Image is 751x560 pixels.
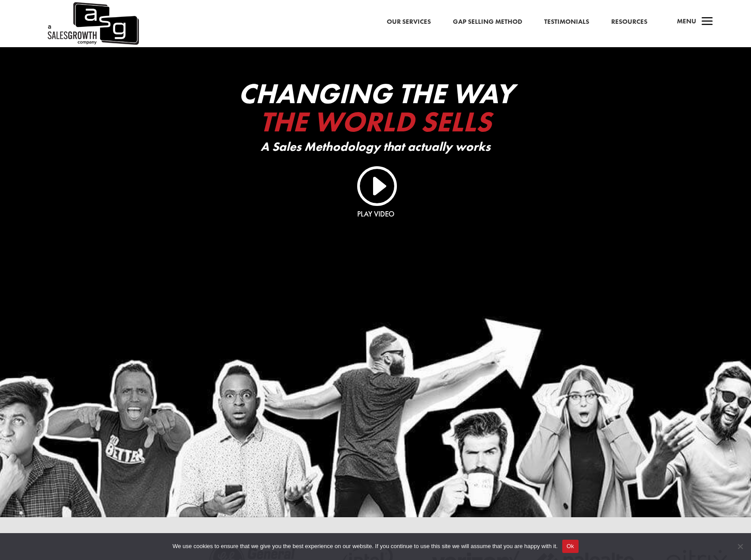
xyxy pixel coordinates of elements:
a: Testimonials [544,16,589,28]
span: Menu [677,17,696,26]
span: No [736,542,744,551]
a: Play Video [357,209,394,219]
a: I [355,164,397,206]
span: We use cookies to ensure that we give you the best experience on our website. If you continue to ... [172,542,557,551]
span: a [699,13,716,31]
button: Ok [562,540,579,553]
a: Our Services [387,16,431,28]
p: A Sales Methodology that actually works [199,140,552,154]
span: The World Sells [260,104,491,140]
h2: Changing The Way [199,79,552,140]
a: Resources [611,16,647,28]
a: Gap Selling Method [453,16,522,28]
